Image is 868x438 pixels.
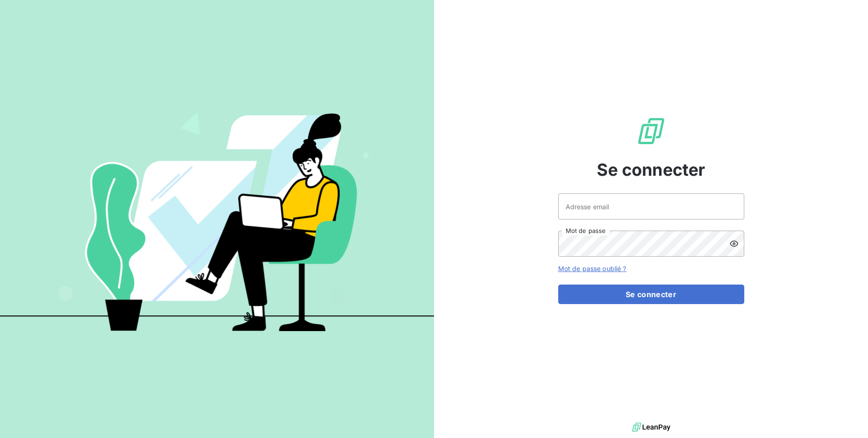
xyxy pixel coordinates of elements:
[632,420,670,434] img: logo
[558,265,627,272] a: Mot de passe oublié ?
[558,285,744,304] button: Se connecter
[558,193,744,219] input: placeholder
[636,116,666,146] img: Logo LeanPay
[597,157,706,182] span: Se connecter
